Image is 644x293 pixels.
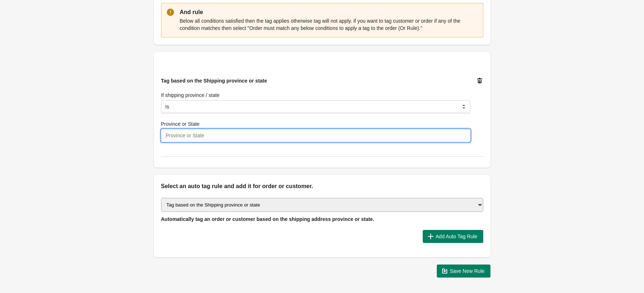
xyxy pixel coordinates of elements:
[436,234,478,239] span: Add Auto Tag Rule
[437,265,490,278] button: Save New Rule
[450,268,485,274] span: Save New Rule
[180,17,478,32] p: Below all conditions satisfied then the tag applies otherwise tag will not apply. if you want to ...
[161,182,483,191] h2: Select an auto tag rule and add it for order or customer.
[161,92,220,99] label: If shipping province / state
[423,230,483,243] button: Add Auto Tag Rule
[161,129,470,142] input: Province or State
[161,216,374,222] span: Automatically tag an order or customer based on the shipping address province or state.
[161,120,200,128] label: Province or State
[180,8,478,17] p: And rule
[161,78,267,84] span: Tag based on the Shipping province or state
